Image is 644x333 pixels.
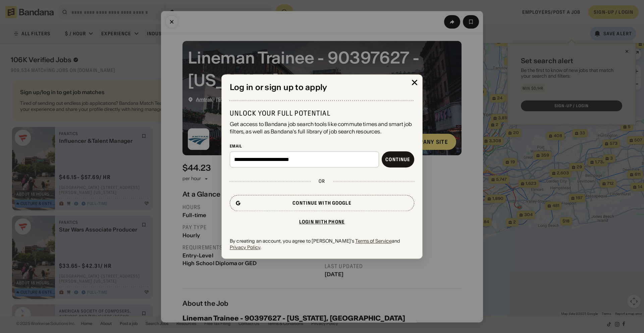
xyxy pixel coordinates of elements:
[230,83,414,92] div: Log in or sign up to apply
[292,201,351,206] div: Continue with Google
[230,244,260,250] a: Privacy Policy
[230,238,414,250] div: By creating an account, you agree to [PERSON_NAME]'s and .
[230,109,414,118] div: Unlock your full potential
[319,178,325,184] div: or
[299,220,345,224] div: Login with phone
[385,157,410,162] div: Continue
[355,238,391,244] a: Terms of Service
[230,143,414,149] div: Email
[230,120,414,135] div: Get access to Bandana job search tools like commute times and smart job filters, as well as Banda...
